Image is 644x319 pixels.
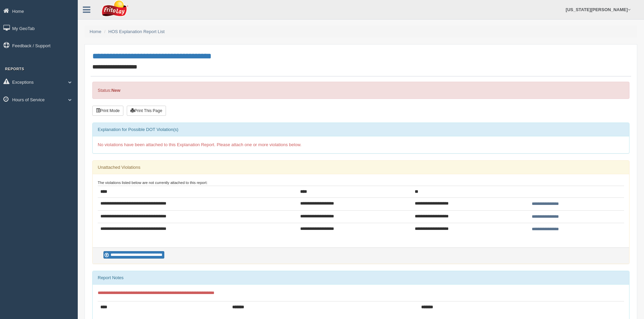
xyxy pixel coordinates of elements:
small: The violations listed below are not currently attached to this report: [98,181,208,185]
div: Explanation for Possible DOT Violation(s) [93,123,629,136]
strong: New [111,88,120,93]
a: Home [90,29,101,34]
span: No violations have been attached to this Explanation Report. Please attach one or more violations... [98,142,302,147]
div: Report Notes [93,271,629,285]
div: Status: [92,82,629,99]
button: Print Mode [92,106,123,116]
button: Print This Page [127,106,166,116]
a: HOS Explanation Report List [109,29,165,34]
div: Unattached Violations [93,161,629,174]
